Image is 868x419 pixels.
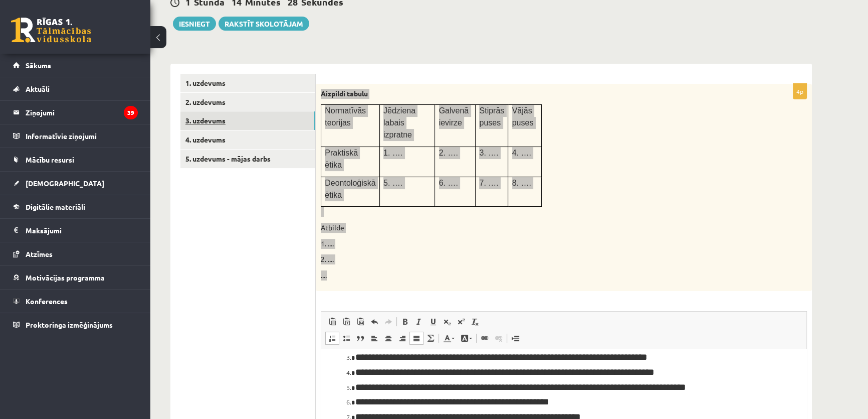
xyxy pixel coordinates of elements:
[468,315,482,328] a: Noņemt stilus
[478,332,492,345] a: Saite (vadīšanas taustiņš+K)
[353,315,367,328] a: Ievietot no Worda
[26,202,85,211] span: Digitālie materiāli
[13,124,138,148] a: Informatīvie ziņojumi
[439,179,458,187] span: 6. ….
[793,83,807,99] p: 4p
[512,149,531,157] span: 4. ….
[383,106,415,139] span: Jēdziena labais izpratne
[383,149,402,157] span: 1. ….
[180,150,315,168] a: 5. uzdevums - mājas darbs
[13,54,138,77] a: Sākums
[13,266,138,289] a: Motivācijas programma
[512,106,534,127] span: Vājās puses
[512,179,531,187] span: 8. ….
[13,313,138,336] a: Proktoringa izmēģinājums
[26,84,50,93] span: Aktuāli
[180,111,315,130] a: 3. uzdevums
[479,149,498,157] span: 3. ….
[26,179,104,188] span: [DEMOGRAPHIC_DATA]
[508,332,522,345] a: Ievietot lapas pārtraukumu drukai
[412,315,426,328] a: Slīpraksts (vadīšanas taustiņš+I)
[321,239,757,249] p: 1. ....
[423,332,438,345] a: Math
[13,219,138,242] a: Maksājumi
[381,332,395,345] a: Centrēti
[325,315,339,328] a: Ielīmēt (vadīšanas taustiņš+V)
[479,106,504,127] span: Stiprās puses
[321,270,757,281] p: ....
[13,290,138,313] a: Konferences
[325,149,358,169] span: Praktiskā ētika
[458,332,475,345] a: Fona krāsa
[381,315,395,328] a: Atkārtot (vadīšanas taustiņš+Y)
[440,332,458,345] a: Teksta krāsa
[321,223,757,233] p: Atbilde
[325,179,375,199] span: Deontoloģiskā ētika
[13,101,138,124] a: Ziņojumi39
[426,315,440,328] a: Pasvītrojums (vadīšanas taustiņš+U)
[26,249,53,258] span: Atzīmes
[180,74,315,92] a: 1. uzdevums
[325,332,339,345] a: Ievietot/noņemt numurētu sarakstu
[339,332,353,345] a: Ievietot/noņemt sarakstu ar aizzīmēm
[367,315,381,328] a: Atcelt (vadīšanas taustiņš+Z)
[11,18,91,43] a: Rīgas 1. Tālmācības vidusskola
[13,148,138,171] a: Mācību resursi
[26,297,68,306] span: Konferences
[321,254,757,264] p: 2. ....
[219,17,309,31] a: Rakstīt skolotājam
[367,332,381,345] a: Izlīdzināt pa kreisi
[26,124,138,148] legend: Informatīvie ziņojumi
[124,106,138,119] i: 39
[26,61,51,70] span: Sākums
[13,77,138,100] a: Aktuāli
[454,315,468,328] a: Augšraksts
[398,315,412,328] a: Treknraksts (vadīšanas taustiņš+B)
[440,315,454,328] a: Apakšraksts
[26,155,74,164] span: Mācību resursi
[13,195,138,218] a: Digitālie materiāli
[325,106,366,127] span: Normatīvās teorijas
[26,273,105,282] span: Motivācijas programma
[26,320,113,329] span: Proktoringa izmēģinājums
[13,172,138,195] a: [DEMOGRAPHIC_DATA]
[13,242,138,265] a: Atzīmes
[180,93,315,111] a: 2. uzdevums
[439,149,458,157] span: 2. ….
[26,219,138,242] legend: Maksājumi
[479,179,498,187] span: 7. ….
[409,332,423,345] a: Izlīdzināt malas
[26,101,138,124] legend: Ziņojumi
[353,332,367,345] a: Bloka citāts
[339,315,353,328] a: Ievietot kā vienkāršu tekstu (vadīšanas taustiņš+pārslēgšanas taustiņš+V)
[321,89,368,98] strong: Aizpildi tabulu
[395,332,409,345] a: Izlīdzināt pa labi
[180,130,315,149] a: 4. uzdevums
[383,179,402,187] span: 5. ….
[492,332,506,345] a: Atsaistīt
[439,106,469,127] span: Galvenā ievirze
[173,17,216,31] button: Iesniegt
